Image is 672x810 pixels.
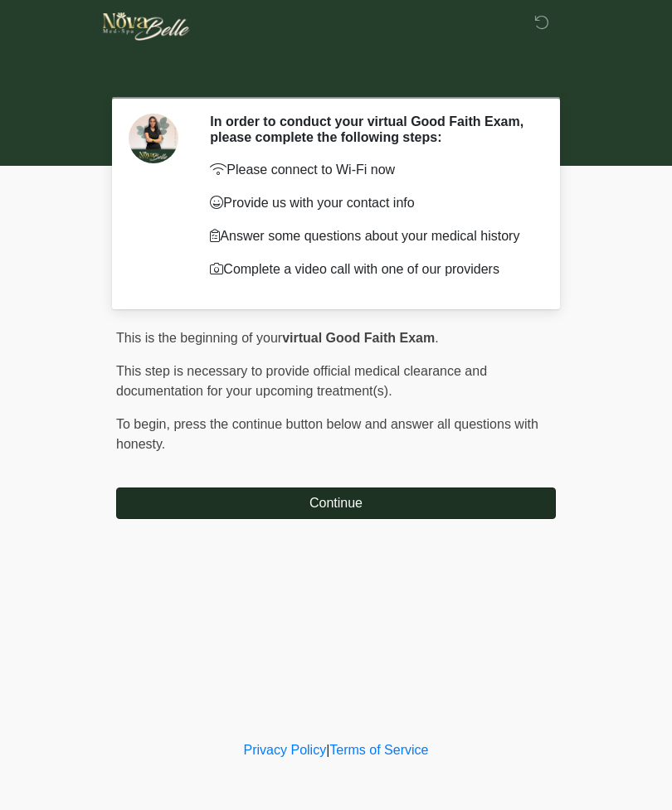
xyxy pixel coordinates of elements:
span: This step is necessary to provide official medical clearance and documentation for your upcoming ... [116,364,487,398]
span: . [435,331,438,345]
span: press the continue button below and answer all questions with honesty. [116,417,538,451]
a: Terms of Service [329,743,428,757]
a: Privacy Policy [244,743,327,757]
p: Please connect to Wi-Fi now [210,160,531,180]
h1: ‎ ‎ [104,60,568,90]
strong: virtual Good Faith Exam [282,331,435,345]
p: Provide us with your contact info [210,193,531,213]
p: Answer some questions about your medical history [210,226,531,246]
span: To begin, [116,417,173,431]
img: Agent Avatar [129,114,178,163]
h2: In order to conduct your virtual Good Faith Exam, please complete the following steps: [210,114,531,145]
img: Novabelle medspa Logo [100,12,193,41]
span: This is the beginning of your [116,331,282,345]
p: Complete a video call with one of our providers [210,259,531,279]
button: Continue [116,487,556,519]
a: | [326,743,329,757]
